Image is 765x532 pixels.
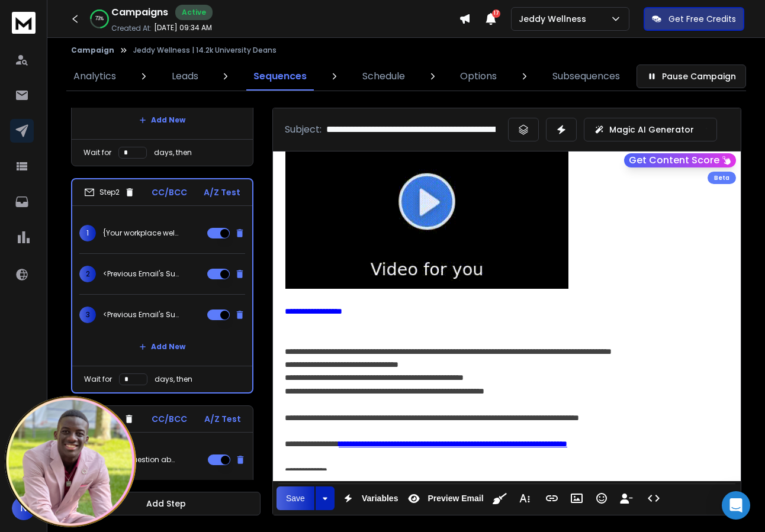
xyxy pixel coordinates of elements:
[103,269,179,279] p: <Previous Email's Subject>
[453,62,504,91] a: Options
[154,148,192,157] p: days, then
[175,5,213,20] div: Active
[12,12,36,34] img: logo
[609,124,694,136] p: Magic AI Generator
[133,46,277,55] p: Jeddy Wellness | 14.2k University Deans
[95,15,104,22] p: 73 %
[513,486,536,510] button: More Text
[204,186,240,198] p: A/Z Test
[79,307,96,323] span: 3
[111,5,168,20] h1: Campaigns
[492,9,500,18] span: 17
[545,62,627,91] a: Subsequences
[285,122,322,137] p: Subject:
[624,153,736,167] button: Get Content Score
[66,62,123,91] a: Analytics
[79,225,96,241] span: 1
[708,172,736,184] div: Beta
[152,186,187,198] p: CC/BCC
[79,266,96,282] span: 2
[644,7,744,31] button: Get Free Credits
[111,24,152,33] p: Created At:
[722,491,750,520] div: Open Intercom Messenger
[83,148,111,157] p: Wait for
[130,108,195,132] button: Add New
[584,118,717,141] button: Magic AI Generator
[165,62,205,91] a: Leads
[71,492,261,515] button: Add Step
[71,178,253,394] li: Step2CC/BCCA/Z Test1{Your workplace wellness video, {{firstName}}| Quick video: Science-backed so...
[84,375,112,384] p: Wait for
[204,413,241,425] p: A/Z Test
[403,486,486,510] button: Preview Email
[615,486,638,510] button: Insert Unsubscribe Link
[488,486,511,510] button: Clean HTML
[519,13,591,25] p: Jeddy Wellness
[460,69,497,83] p: Options
[337,486,401,510] button: Variables
[71,46,114,55] button: Campaign
[637,65,746,88] button: Pause Campaign
[355,62,412,91] a: Schedule
[155,375,192,384] p: days, then
[642,486,665,510] button: Code View
[362,69,405,83] p: Schedule
[84,187,135,198] div: Step 2
[103,310,179,320] p: <Previous Email's Subject>
[102,455,178,465] p: {Quick question about your institution's wellness strategy {{firstName}} |Sustainable wellness so...
[590,486,613,510] button: Emoticons
[103,228,179,238] p: {Your workplace wellness video, {{firstName}}| Quick video: Science-backed solutions for {{compan...
[73,69,116,83] p: Analytics
[668,13,736,25] p: Get Free Credits
[130,335,195,359] button: Add New
[359,494,401,504] span: Variables
[172,69,198,83] p: Leads
[152,413,187,425] p: CC/BCC
[277,486,314,510] button: Save
[425,494,486,504] span: Preview Email
[541,486,563,510] button: Insert Link (⌘K)
[552,69,620,83] p: Subsequences
[154,23,212,33] p: [DATE] 09:34 AM
[565,486,588,510] button: Insert Image (⌘P)
[253,69,307,83] p: Sequences
[246,62,314,91] a: Sequences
